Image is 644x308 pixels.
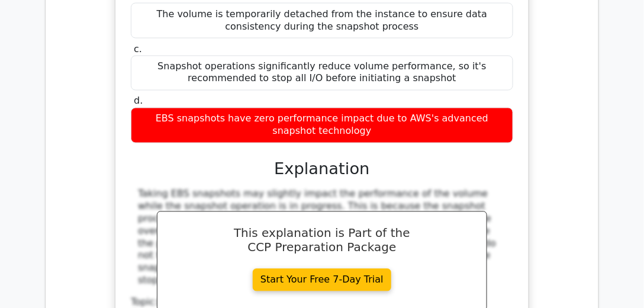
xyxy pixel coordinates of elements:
div: Snapshot operations significantly reduce volume performance, so it's recommended to stop all I/O ... [131,56,513,91]
div: The volume is temporarily detached from the instance to ensure data consistency during the snapsh... [131,3,513,38]
h3: Explanation [138,160,506,179]
div: EBS snapshots have zero performance impact due to AWS's advanced snapshot technology [131,108,513,143]
a: Start Your Free 7-Day Trial [253,269,391,291]
span: c. [134,43,142,54]
span: d. [134,95,143,107]
div: Taking EBS snapshots may slightly impact the performance of the volume while the snapshot operati... [138,188,506,287]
